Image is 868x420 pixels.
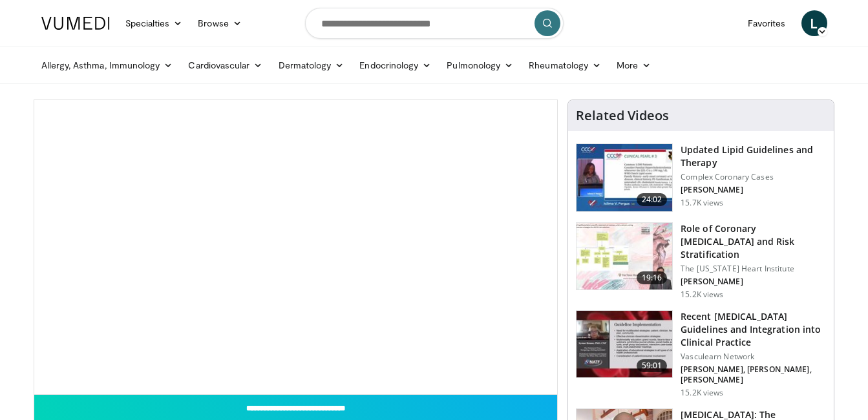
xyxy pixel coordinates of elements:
[180,52,270,78] a: Cardiovascular
[576,310,826,398] a: 59:01 Recent [MEDICAL_DATA] Guidelines and Integration into Clinical Practice Vasculearn Network ...
[521,52,609,78] a: Rheumatology
[681,185,826,195] p: [PERSON_NAME]
[681,364,826,385] p: [PERSON_NAME], [PERSON_NAME], [PERSON_NAME]
[576,108,669,123] h4: Related Videos
[681,289,723,300] p: 15.2K views
[681,352,826,362] p: Vasculearn Network
[41,17,110,30] img: VuMedi Logo
[305,8,564,39] input: Search topics, interventions
[609,52,659,78] a: More
[190,10,249,36] a: Browse
[439,52,521,78] a: Pulmonology
[681,264,826,274] p: The [US_STATE] Heart Institute
[576,222,826,300] a: 19:16 Role of Coronary [MEDICAL_DATA] and Risk Stratification The [US_STATE] Heart Institute [PER...
[576,143,826,212] a: 24:02 Updated Lipid Guidelines and Therapy Complex Coronary Cases [PERSON_NAME] 15.7K views
[681,222,826,261] h3: Role of Coronary [MEDICAL_DATA] and Risk Stratification
[34,52,181,78] a: Allergy, Asthma, Immunology
[801,10,827,36] a: L
[577,311,672,378] img: 87825f19-cf4c-4b91-bba1-ce218758c6bb.150x105_q85_crop-smart_upscale.jpg
[637,359,668,372] span: 59:01
[681,277,826,287] p: [PERSON_NAME]
[637,193,668,206] span: 24:02
[681,143,826,169] h3: Updated Lipid Guidelines and Therapy
[118,10,191,36] a: Specialties
[681,198,723,208] p: 15.7K views
[681,388,723,398] p: 15.2K views
[577,144,672,211] img: 77f671eb-9394-4acc-bc78-a9f077f94e00.150x105_q85_crop-smart_upscale.jpg
[681,172,826,182] p: Complex Coronary Cases
[352,52,439,78] a: Endocrinology
[681,310,826,349] h3: Recent [MEDICAL_DATA] Guidelines and Integration into Clinical Practice
[740,10,794,36] a: Favorites
[34,100,558,395] video-js: Video Player
[637,271,668,284] span: 19:16
[271,52,352,78] a: Dermatology
[577,223,672,290] img: 1efa8c99-7b8a-4ab5-a569-1c219ae7bd2c.150x105_q85_crop-smart_upscale.jpg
